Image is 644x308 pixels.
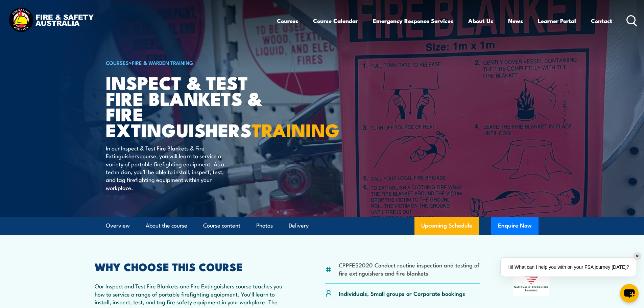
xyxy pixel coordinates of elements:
a: Course content [203,217,240,235]
div: Hi! What can I help you with on your FSA journey [DATE]? [501,258,636,277]
a: Learner Portal [538,12,576,30]
button: chat-button [620,284,639,303]
a: COURSES [106,59,129,66]
a: Upcoming Schedule [414,217,479,235]
li: CPPFES2020 Conduct routine inspection and testing of fire extinguishers and fire blankets [339,261,480,277]
a: About the course [146,217,187,235]
a: Delivery [289,217,309,235]
a: About Us [468,12,493,30]
div: ✕ [634,253,641,260]
p: Individuals, Small groups or Corporate bookings [339,289,465,297]
h6: > [106,58,273,67]
h2: WHY CHOOSE THIS COURSE [95,262,292,271]
a: Course Calendar [313,12,358,30]
a: Courses [277,12,298,30]
a: Contact [591,12,612,30]
h1: Inspect & Test Fire Blankets & Fire Extinguishers [106,74,273,138]
a: Emergency Response Services [373,12,453,30]
p: In our Inspect & Test Fire Blankets & Fire Extinguishers course, you will learn to service a vari... [106,144,229,191]
button: Enquire Now [491,217,539,235]
a: Fire & Warden Training [132,59,193,66]
strong: TRAINING [252,115,339,143]
a: Overview [106,217,130,235]
a: Photos [256,217,273,235]
a: News [508,12,523,30]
